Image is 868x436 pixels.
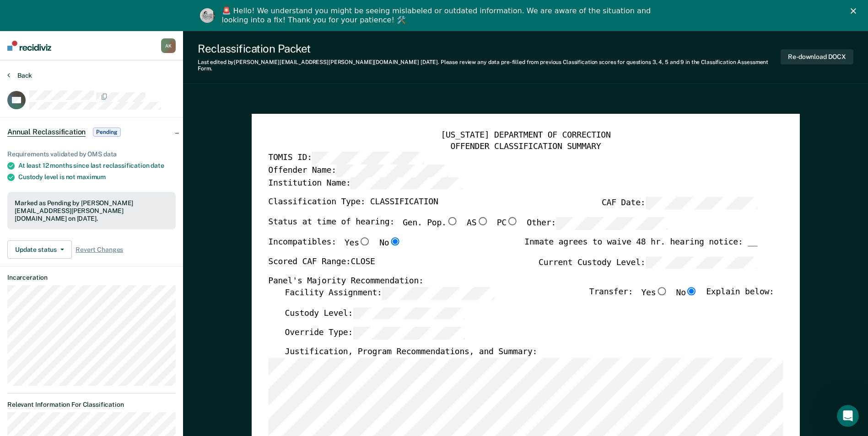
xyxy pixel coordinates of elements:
[7,274,176,282] dt: Incarceration
[77,173,106,181] span: maximum
[7,41,51,51] img: Recidiviz
[268,237,401,256] div: Incompatibles:
[350,177,463,190] input: Institution Name:
[7,128,86,137] span: Annual Reclassification
[645,197,757,210] input: CAF Date:
[345,237,371,249] label: Yes
[161,38,176,53] div: A K
[524,237,757,256] div: Inmate agrees to waive 48 hr. hearing notice: __
[837,405,859,427] iframe: Intercom live chat
[645,256,757,269] input: Current Custody Level:
[556,217,668,230] input: Other:
[268,256,375,269] label: Scored CAF Range: CLOSE
[285,347,537,358] label: Justification, Program Recommendations, and Summary:
[641,287,668,299] label: Yes
[285,327,465,340] label: Override Type:
[656,287,668,295] input: Yes
[686,287,698,295] input: No
[198,42,781,55] div: Reclassification Packet
[389,237,401,245] input: No
[75,246,123,254] span: Revert Changes
[589,287,774,307] div: Transfer: Explain below:
[268,197,438,210] label: Classification Type: CLASSIFICATION
[539,256,757,269] label: Current Custody Level:
[222,6,654,25] div: 🚨 Hello! We understand you might be seeing mislabeled or outdated information. We are aware of th...
[476,217,488,225] input: AS
[403,217,458,230] label: Gen. Pop.
[15,199,168,222] div: Marked as Pending by [PERSON_NAME][EMAIL_ADDRESS][PERSON_NAME][DOMAIN_NAME] on [DATE].
[268,152,424,165] label: TOMIS ID:
[285,307,465,319] label: Custody Level:
[676,287,697,299] label: No
[602,197,757,210] label: CAF Date:
[268,165,448,177] label: Offender Name:
[200,8,215,23] img: Profile image for Kim
[507,217,518,225] input: PC
[268,217,668,237] div: Status at time of hearing:
[336,165,448,177] input: Offender Name:
[446,217,458,225] input: Gen. Pop.
[268,141,783,152] div: OFFENDER CLASSIFICATION SUMMARY
[496,217,518,230] label: PC
[268,177,463,190] label: Institution Name:
[353,327,465,340] input: Override Type:
[851,8,860,14] div: Close
[353,307,465,319] input: Custody Level:
[93,128,120,137] span: Pending
[151,162,164,169] span: date
[781,49,853,64] button: Re-download DOCX
[359,237,371,245] input: Yes
[379,237,401,249] label: No
[527,217,668,230] label: Other:
[7,401,176,409] dt: Relevant Information For Classification
[285,287,494,299] label: Facility Assignment:
[467,217,488,230] label: AS
[18,173,176,181] div: Custody level is not
[198,59,781,72] div: Last edited by [PERSON_NAME][EMAIL_ADDRESS][PERSON_NAME][DOMAIN_NAME] . Please review any data pr...
[7,71,32,80] button: Back
[382,287,494,299] input: Facility Assignment:
[7,150,176,158] div: Requirements validated by OMS data
[18,162,176,170] div: At least 12 months since last reclassification
[312,152,424,165] input: TOMIS ID:
[7,240,72,259] button: Update status
[421,59,438,65] span: [DATE]
[268,130,783,141] div: [US_STATE] DEPARTMENT OF CORRECTION
[268,276,757,287] div: Panel's Majority Recommendation:
[161,38,176,53] button: AK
